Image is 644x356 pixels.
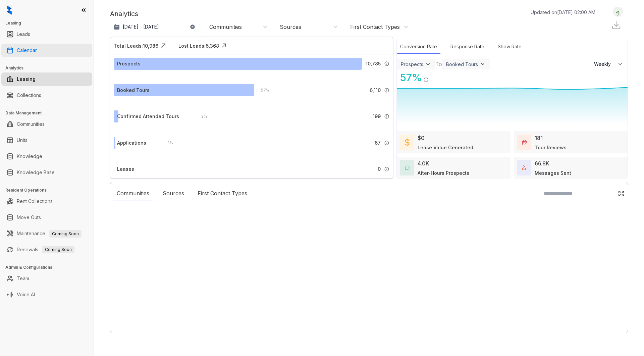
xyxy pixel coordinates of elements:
[1,211,92,224] li: Move Outs
[401,61,423,67] div: Prospects
[17,150,42,163] a: Knowledge
[17,72,36,86] a: Leasing
[49,230,82,238] span: Coming Soon
[535,144,567,151] div: Tour Reviews
[535,134,543,142] div: 181
[335,205,402,272] img: Loader
[1,243,92,256] li: Renewals
[594,61,614,67] span: Weekly
[447,40,488,54] div: Response Rate
[435,60,442,68] div: To
[17,243,74,256] a: RenewalsComing Soon
[194,186,251,201] div: First Contact Types
[384,88,389,93] img: Info
[17,211,41,224] a: Move Outs
[535,159,549,167] div: 66.8K
[5,264,94,270] h3: Admin & Configurations
[397,40,440,54] div: Conversion Rate
[366,60,381,67] span: 10,785
[418,134,425,142] div: $0
[1,195,92,208] li: Rent Collections
[113,186,153,201] div: Communities
[17,195,53,208] a: Rent Collections
[17,44,37,57] a: Calendar
[1,72,92,86] li: Leasing
[17,28,30,41] a: Leads
[1,134,92,147] li: Units
[1,44,92,57] li: Calendar
[1,28,92,41] li: Leads
[446,61,478,67] div: Booked Tours
[42,246,74,253] span: Coming Soon
[117,139,146,147] div: Applications
[535,169,571,176] div: Messages Sent
[17,288,35,301] a: Voice AI
[531,9,595,16] p: Updated on [DATE] 02:00 AM
[117,60,141,67] div: Prospects
[17,272,29,285] a: Team
[17,134,28,147] a: Units
[357,272,381,279] div: Loading...
[405,138,410,146] img: LeaseValue
[5,20,94,26] h3: Leasing
[5,187,94,193] h3: Resident Operations
[209,23,242,31] div: Communities
[611,20,621,30] img: Download
[522,140,527,145] img: TourReviews
[418,144,473,151] div: Lease Value Generated
[254,87,270,94] div: 57 %
[494,40,525,54] div: Show Rate
[280,23,301,31] div: Sources
[350,23,400,31] div: First Contact Types
[384,114,389,119] img: Info
[117,165,134,173] div: Leases
[117,87,150,94] div: Booked Tours
[1,272,92,285] li: Team
[7,5,12,15] img: logo
[195,113,207,120] div: 2 %
[375,139,381,147] span: 67
[618,190,625,197] img: Click Icon
[1,166,92,179] li: Knowledge Base
[604,191,609,196] img: SearchIcon
[178,42,219,49] div: Lost Leads: 6,368
[1,288,92,301] li: Voice AI
[161,139,173,147] div: 1 %
[397,70,422,85] div: 57 %
[1,227,92,240] li: Maintenance
[110,21,201,33] button: [DATE] - [DATE]
[219,41,229,51] img: Click Icon
[117,113,179,120] div: Confirmed Attended Tours
[479,61,486,67] img: ViewFilterArrow
[17,89,41,102] a: Collections
[1,117,92,131] li: Communities
[17,166,55,179] a: Knowledge Base
[429,71,439,81] img: Click Icon
[418,159,429,167] div: 4.0K
[5,65,94,71] h3: Analytics
[110,9,138,19] p: Analytics
[5,110,94,116] h3: Data Management
[123,23,159,30] p: [DATE] - [DATE]
[158,41,168,51] img: Click Icon
[384,166,389,172] img: Info
[418,169,469,176] div: After-Hours Prospects
[590,58,628,70] button: Weekly
[159,186,187,201] div: Sources
[613,8,623,15] img: UserAvatar
[373,113,381,120] span: 199
[425,61,431,67] img: ViewFilterArrow
[17,117,45,131] a: Communities
[423,77,429,83] img: Info
[1,89,92,102] li: Collections
[114,42,158,49] div: Total Leads: 10,986
[384,140,389,146] img: Info
[370,87,381,94] span: 6,110
[522,165,527,170] img: TotalFum
[405,165,410,170] img: AfterHoursConversations
[378,165,381,173] span: 0
[384,61,389,66] img: Info
[1,150,92,163] li: Knowledge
